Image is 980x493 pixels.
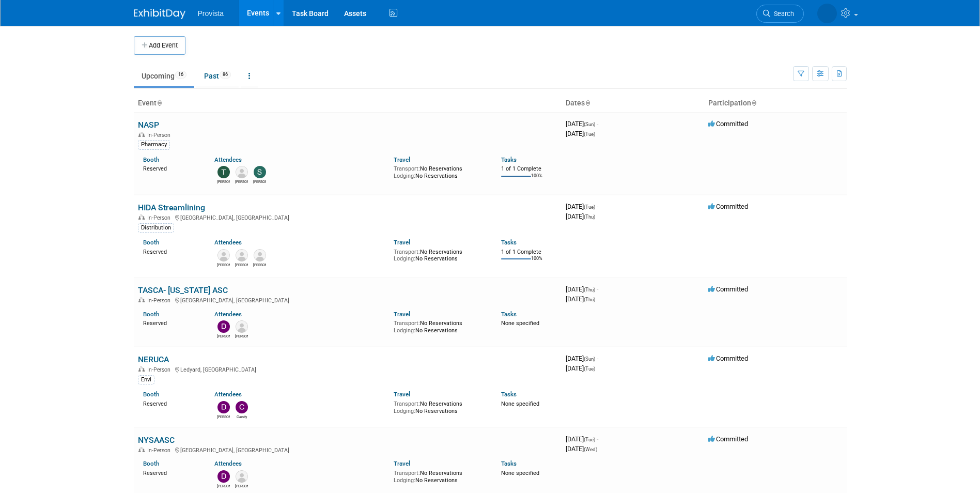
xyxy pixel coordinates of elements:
span: (Thu) [584,214,595,220]
span: (Tue) [584,131,595,137]
a: Travel [394,239,410,246]
th: Dates [562,95,704,112]
div: Debbie Treat [217,333,230,339]
span: (Sun) [584,356,595,362]
div: Reserved [143,468,199,477]
span: [DATE] [566,295,595,303]
div: Austen Turner [253,261,266,268]
img: In-Person Event [138,297,145,302]
a: Attendees [214,311,242,318]
a: Booth [143,156,159,163]
div: Stephanie Miller [253,178,266,184]
span: Transport: [394,400,420,407]
img: Shai Davis [817,4,837,23]
a: Upcoming16 [134,66,194,86]
a: Tasks [501,239,517,246]
img: In-Person Event [138,447,145,452]
div: Vince Gay [235,483,248,489]
div: Reserved [143,318,199,327]
td: 100% [531,173,542,187]
div: Envi [138,375,154,384]
a: Attendees [214,156,242,163]
span: 86 [220,71,231,79]
span: Committed [708,435,748,443]
div: Pharmacy [138,140,170,149]
span: - [597,285,598,293]
div: No Reservations No Reservations [394,163,486,179]
a: NERUCA [138,355,169,364]
span: (Sun) [584,121,595,127]
span: In-Person [147,366,174,373]
span: [DATE] [566,285,598,293]
img: Jerry Johnson [236,249,248,261]
a: NYSAASC [138,435,175,445]
img: Vince Gay [236,320,248,333]
a: TASCA- [US_STATE] ASC [138,285,228,295]
span: In-Person [147,297,174,304]
span: Committed [708,120,748,128]
a: HIDA Streamlining [138,203,205,212]
span: [DATE] [566,435,598,443]
th: Participation [704,95,847,112]
div: Reserved [143,246,199,256]
span: Committed [708,285,748,293]
span: [DATE] [566,364,595,372]
span: - [597,435,598,443]
a: Past86 [196,66,239,86]
span: Transport: [394,320,420,327]
a: Tasks [501,391,517,398]
span: - [597,120,598,128]
span: Lodging: [394,173,415,179]
a: Sort by Event Name [157,99,162,107]
span: (Wed) [584,446,597,452]
span: None specified [501,470,539,476]
a: Attendees [214,239,242,246]
span: In-Person [147,214,174,221]
a: Travel [394,156,410,163]
a: Tasks [501,311,517,318]
span: - [597,203,598,210]
div: Ledyard, [GEOGRAPHIC_DATA] [138,365,557,373]
div: Reserved [143,398,199,408]
div: No Reservations No Reservations [394,398,486,414]
a: Search [756,5,804,23]
img: In-Person Event [138,366,145,372]
a: NASP [138,120,159,130]
span: In-Person [147,132,174,138]
img: Debbie Treat [217,320,230,333]
div: Distribution [138,223,174,233]
span: (Tue) [584,204,595,210]
button: Add Event [134,36,185,55]
div: No Reservations No Reservations [394,468,486,484]
div: [GEOGRAPHIC_DATA], [GEOGRAPHIC_DATA] [138,296,557,304]
div: Reserved [143,163,199,173]
a: Booth [143,311,159,318]
img: Austen Turner [254,249,266,261]
span: None specified [501,320,539,327]
img: Trisha Mitkus [217,166,230,178]
a: Sort by Start Date [585,99,590,107]
span: In-Person [147,447,174,454]
td: 100% [531,256,542,270]
span: [DATE] [566,120,598,128]
a: Attendees [214,460,242,467]
img: Candy Price [236,401,248,413]
span: Committed [708,203,748,210]
span: Transport: [394,249,420,255]
div: [GEOGRAPHIC_DATA], [GEOGRAPHIC_DATA] [138,445,557,454]
a: Booth [143,239,159,246]
span: Search [770,10,794,18]
a: Tasks [501,156,517,163]
a: Booth [143,460,159,467]
div: No Reservations No Reservations [394,246,486,263]
span: - [597,355,598,362]
a: Attendees [214,391,242,398]
span: [DATE] [566,212,595,220]
span: Lodging: [394,408,415,414]
img: In-Person Event [138,132,145,137]
th: Event [134,95,562,112]
span: [DATE] [566,203,598,210]
div: Justyn Okoniewski [235,178,248,184]
a: Sort by Participation Type [751,99,756,107]
span: Lodging: [394,477,415,484]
